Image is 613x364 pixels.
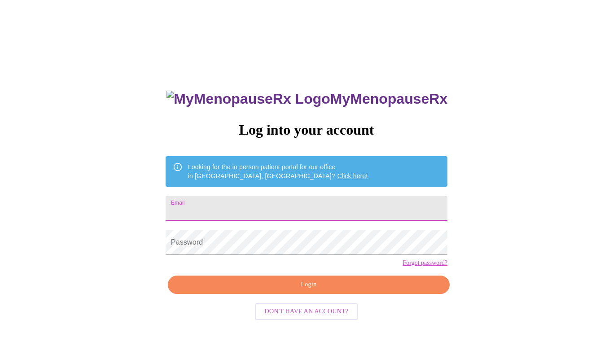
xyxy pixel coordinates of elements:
a: Don't have an account? [253,307,361,315]
h3: MyMenopauseRx [166,91,447,107]
button: Login [168,276,450,294]
button: Don't have an account? [255,303,359,320]
img: MyMenopauseRx Logo [166,91,330,107]
div: Looking for the in person patient portal for our office in [GEOGRAPHIC_DATA], [GEOGRAPHIC_DATA]? [188,159,368,184]
span: Login [178,279,439,290]
a: Click here! [337,172,368,180]
h3: Log into your account [166,122,447,138]
a: Forgot password? [403,259,447,267]
span: Don't have an account? [265,306,349,317]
